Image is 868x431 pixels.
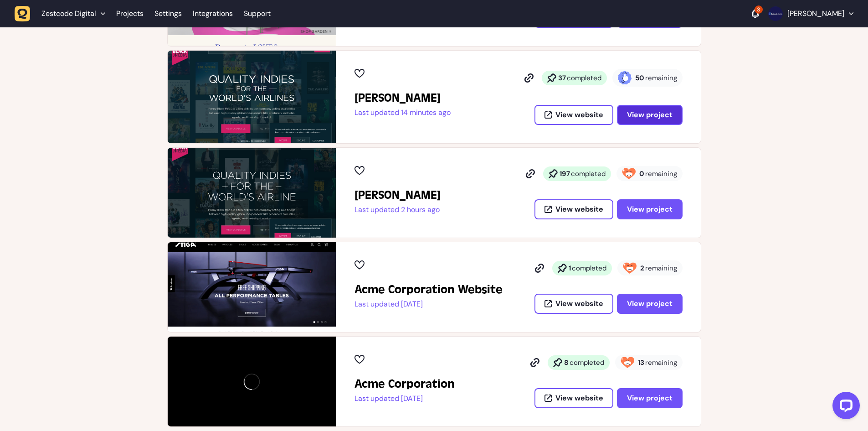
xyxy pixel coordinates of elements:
[168,51,336,143] img: Penny Black
[168,242,336,332] img: Acme Corporation Website
[645,73,677,83] span: remaining
[572,264,606,273] span: completed
[555,395,603,402] span: View website
[825,388,863,426] iframe: LiveChat chat widget
[639,169,644,178] strong: 0
[354,394,455,403] p: Last updated [DATE]
[168,148,336,238] img: Penny Black
[640,264,644,273] strong: 2
[354,91,451,105] h2: Penny Black
[534,105,613,125] button: View website
[617,294,683,314] button: View project
[244,9,271,18] a: Support
[567,73,601,83] span: completed
[768,6,783,21] img: Harry Robinson
[755,5,763,14] div: 3
[558,73,566,83] strong: 37
[116,5,144,22] a: Projects
[570,358,604,367] span: completed
[15,5,111,22] button: Zestcode Digital
[569,264,571,273] strong: 1
[354,205,441,214] p: Last updated 2 hours ago
[617,105,683,125] button: View project
[627,110,673,119] span: View project
[534,199,613,219] button: View website
[635,73,644,83] strong: 50
[534,388,613,408] button: View website
[354,108,451,117] p: Last updated 14 minutes ago
[768,6,853,21] button: [PERSON_NAME]
[534,294,613,314] button: View website
[555,206,603,213] span: View website
[555,300,603,307] span: View website
[354,188,441,203] h2: Penny Black
[645,264,677,273] span: remaining
[555,111,603,119] span: View website
[154,5,182,22] a: Settings
[354,377,455,391] h2: Acme Corporation
[354,300,503,309] p: Last updated [DATE]
[787,9,844,18] p: [PERSON_NAME]
[564,358,569,367] strong: 8
[560,169,570,178] strong: 197
[627,204,673,214] span: View project
[617,388,683,408] button: View project
[627,299,673,308] span: View project
[645,169,677,178] span: remaining
[354,282,503,297] h2: Acme Corporation Website
[168,337,336,426] img: Acme Corporation
[638,358,644,367] strong: 13
[41,9,96,18] span: Zestcode Digital
[193,5,233,22] a: Integrations
[617,199,683,219] button: View project
[627,393,673,403] span: View project
[645,358,677,367] span: remaining
[571,169,606,178] span: completed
